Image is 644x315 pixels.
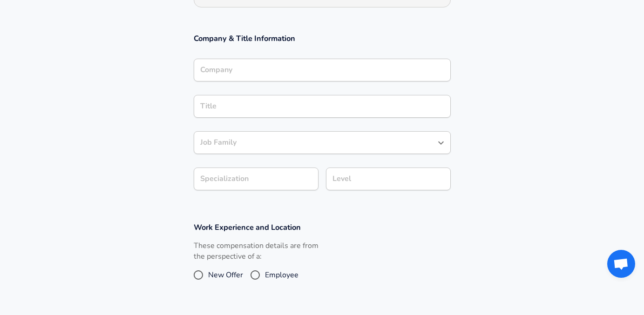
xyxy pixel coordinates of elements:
input: Software Engineer [198,135,433,150]
input: Google [198,63,447,77]
label: These compensation details are from the perspective of a: [194,241,319,262]
div: Open chat [607,250,635,278]
input: Software Engineer [198,99,447,114]
input: Specialization [194,168,319,190]
h3: Work Experience and Location [194,222,451,233]
input: L3 [330,172,447,186]
span: Employee [265,269,298,281]
h3: Company & Title Information [194,33,451,44]
button: Open [434,136,447,149]
span: New Offer [208,269,243,281]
